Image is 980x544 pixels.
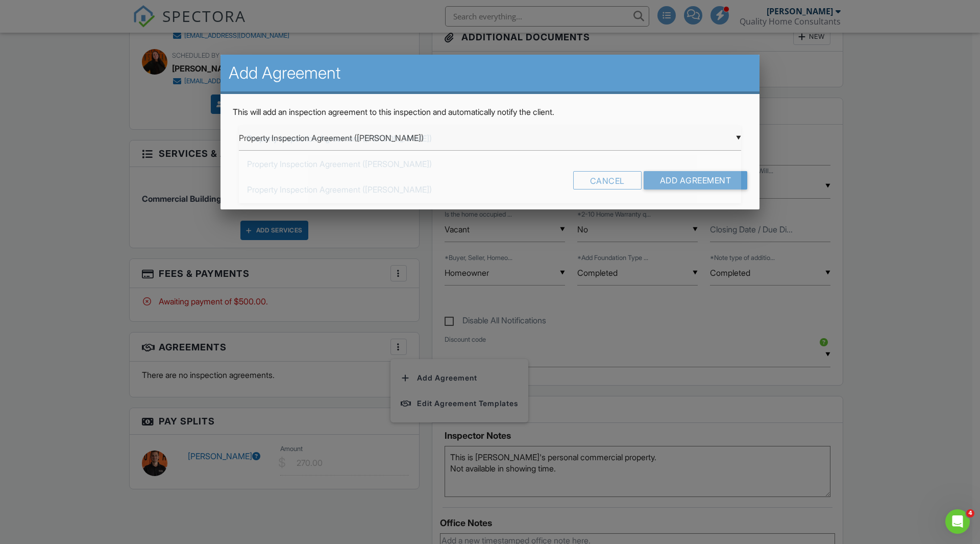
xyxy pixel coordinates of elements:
[233,106,747,117] p: This will add an inspection agreement to this inspection and automatically notify the client.
[229,63,751,83] h2: Add Agreement
[239,126,741,151] span: Property Inspection Agreement ([PERSON_NAME])
[239,177,741,202] span: Property Inspection Agreement ([PERSON_NAME])
[239,151,741,177] span: Property Inspection Agreement ([PERSON_NAME])
[966,509,974,517] span: 4
[945,509,970,534] iframe: Intercom live chat
[239,202,741,228] span: Property Inspection Agreement ([PERSON_NAME])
